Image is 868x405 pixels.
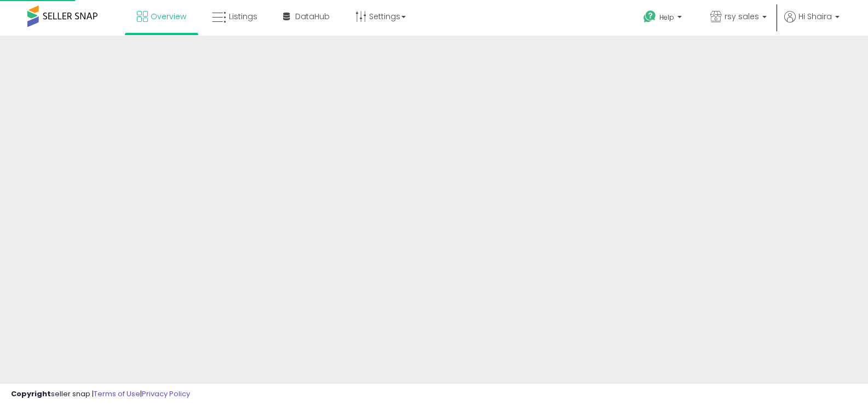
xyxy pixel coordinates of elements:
a: Hi Shaira [784,11,840,36]
a: Privacy Policy [142,389,190,399]
span: Overview [151,11,186,22]
span: rsy sales [725,11,759,22]
i: Get Help [643,10,657,24]
span: DataHub [295,11,330,22]
span: Help [659,13,674,22]
span: Listings [229,11,257,22]
span: Hi Shaira [798,11,832,22]
a: Help [635,2,693,36]
div: seller snap | | [11,389,190,400]
strong: Copyright [11,389,51,399]
a: Terms of Use [94,389,140,399]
